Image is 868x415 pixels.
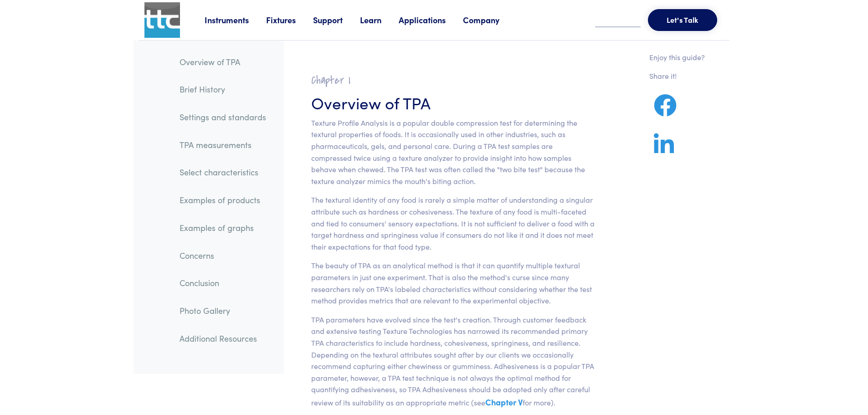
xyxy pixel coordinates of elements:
a: Chapter V [485,396,523,408]
h3: Overview of TPA [311,91,595,113]
a: Concerns [172,245,273,266]
p: Share it! [649,70,705,82]
a: Share on LinkedIn [649,144,678,155]
p: TPA parameters have evolved since the test's creation. Through customer feedback and extensive te... [311,314,595,409]
a: Brief History [172,79,273,100]
p: The textural identity of any food is rarely a simple matter of understanding a singular attribute... [311,194,595,252]
a: Learn [360,14,399,26]
a: Select characteristics [172,162,273,183]
a: Overview of TPA [172,51,273,72]
h2: Chapter I [311,73,595,87]
a: Instruments [205,14,266,26]
a: Conclusion [172,272,273,293]
a: Support [313,14,360,26]
img: ttc_logo_1x1_v1.0.png [144,2,180,38]
a: Examples of graphs [172,217,273,238]
a: Examples of products [172,190,273,210]
a: Applications [399,14,463,26]
p: The beauty of TPA as an analytical method is that it can quantify multiple textural parameters in... [311,260,595,306]
a: Photo Gallery [172,300,273,321]
a: Settings and standards [172,107,273,128]
a: Additional Resources [172,328,273,349]
a: TPA measurements [172,134,273,155]
a: Fixtures [266,14,313,26]
p: Texture Profile Analysis is a popular double compression test for determining the textural proper... [311,117,595,187]
a: Company [463,14,517,26]
button: Let's Talk [648,9,717,31]
p: Enjoy this guide? [649,51,705,63]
